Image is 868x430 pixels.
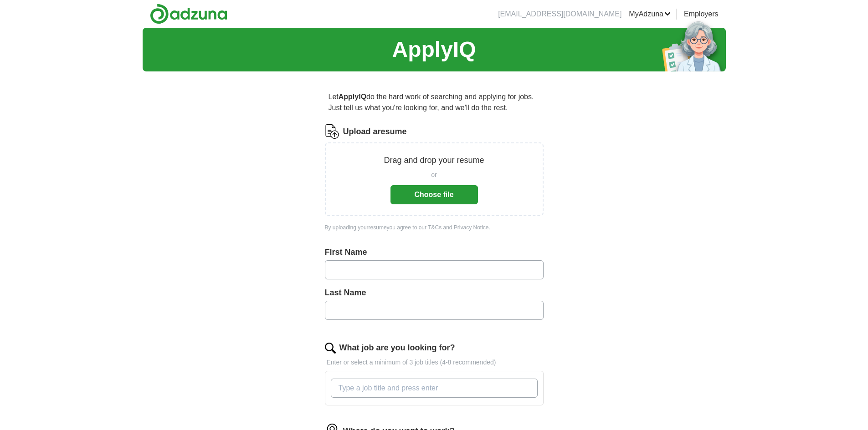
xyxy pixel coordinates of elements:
[392,33,476,66] h1: ApplyIQ
[428,224,442,231] a: T&Cs
[431,170,437,180] span: or
[343,126,407,138] label: Upload a resume
[325,287,544,299] label: Last Name
[325,343,336,354] img: search.png
[384,154,484,167] p: Drag and drop your resume
[325,124,339,139] img: CV Icon
[331,379,538,398] input: Type a job title and press enter
[390,185,478,204] button: Choose file
[325,246,544,258] label: First Name
[454,224,489,231] a: Privacy Notice
[629,9,671,20] a: MyAdzuna
[339,342,455,354] label: What job are you looking for?
[150,4,227,24] img: Adzuna logo
[325,88,544,117] p: Let do the hard work of searching and applying for jobs. Just tell us what you're looking for, an...
[325,358,544,367] p: Enter or select a minimum of 3 job titles (4-8 recommended)
[684,9,719,20] a: Employers
[339,93,366,101] strong: ApplyIQ
[325,223,544,232] div: By uploading your resume you agree to our and .
[498,9,621,20] li: [EMAIL_ADDRESS][DOMAIN_NAME]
